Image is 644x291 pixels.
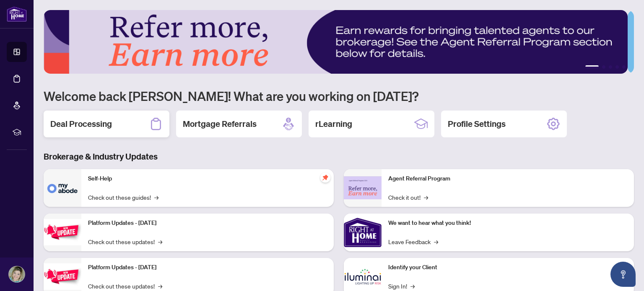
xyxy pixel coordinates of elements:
button: 1 [585,65,599,69]
p: We want to hear what you think! [388,219,627,228]
h1: Welcome back [PERSON_NAME]! What are you working on [DATE]? [44,88,634,104]
a: Check out these updates!→ [88,237,162,246]
span: pushpin [320,173,330,183]
p: Platform Updates - [DATE] [88,263,327,272]
img: Platform Updates - July 21, 2025 [44,219,81,245]
a: Sign In!→ [388,281,415,291]
button: 2 [602,65,605,69]
img: Platform Updates - July 8, 2025 [44,263,81,290]
img: Slide 0 [44,10,628,74]
img: logo [7,6,27,22]
span: → [158,237,162,246]
a: Check out these guides!→ [88,193,158,202]
p: Identify your Client [388,263,627,272]
h3: Brokerage & Industry Updates [44,151,634,162]
img: Profile Icon [9,266,25,282]
span: → [410,281,415,291]
h2: Profile Settings [448,118,506,130]
p: Platform Updates - [DATE] [88,219,327,228]
h2: Mortgage Referrals [183,118,257,130]
span: → [434,237,438,246]
button: 5 [622,65,626,69]
p: Agent Referral Program [388,174,627,183]
span: → [154,193,158,202]
a: Check it out!→ [388,193,428,202]
button: Open asap [610,262,636,287]
h2: Deal Processing [50,118,112,130]
img: Agent Referral Program [344,176,382,199]
button: 4 [615,65,619,69]
span: → [158,281,162,291]
span: → [424,193,428,202]
img: We want to hear what you think! [344,214,382,251]
button: 3 [609,65,612,69]
a: Leave Feedback→ [388,237,438,246]
p: Self-Help [88,174,327,183]
h2: rLearning [315,118,352,130]
a: Check out these updates!→ [88,281,162,291]
img: Self-Help [44,169,81,207]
